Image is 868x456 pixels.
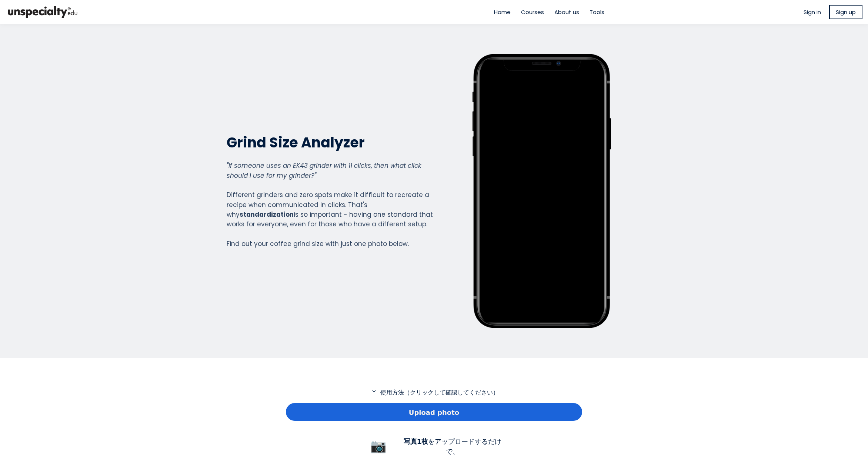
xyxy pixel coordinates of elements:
p: 使用方法（クリックして確認してください） [286,388,582,397]
span: Upload photo [409,407,459,417]
a: About us [554,8,579,16]
img: bc390a18feecddb333977e298b3a00a1.png [6,3,80,21]
span: Sign up [836,8,856,16]
h2: Grind Size Analyzer [227,133,433,152]
span: 📷 [370,439,387,453]
b: 写真1枚 [404,437,428,445]
a: Sign in [804,8,821,16]
strong: standardization [240,210,294,219]
a: Courses [521,8,544,16]
em: "If someone uses an EK43 grinder with 11 clicks, then what click should I use for my grinder?" [227,161,421,180]
a: Home [494,8,511,16]
mat-icon: expand_more [370,388,378,395]
div: Different grinders and zero spots make it difficult to recreate a recipe when communicated in cli... [227,161,433,249]
a: Tools [590,8,604,16]
a: Sign up [829,5,862,19]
